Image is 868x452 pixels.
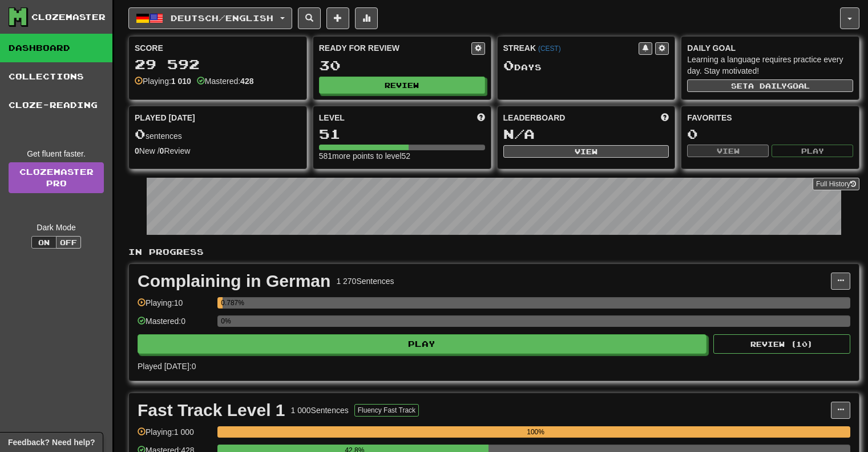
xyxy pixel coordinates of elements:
div: 581 more points to level 52 [319,150,485,162]
button: Off [56,236,81,249]
div: Favorites [687,112,853,123]
button: Search sentences [298,7,321,29]
button: Add sentence to collection [326,7,349,29]
span: This week in points, UTC [661,112,669,123]
div: Playing: 1 000 [138,426,212,445]
div: 30 [319,58,485,73]
div: Day s [503,58,669,73]
div: Learning a language requires practice every day. Stay motivated! [687,54,853,77]
div: 51 [319,127,485,141]
button: Review [319,77,485,94]
div: New / Review [135,145,301,157]
span: N/A [503,126,535,142]
div: Daily Goal [687,42,853,54]
span: Leaderboard [503,112,566,123]
button: More stats [355,7,378,29]
div: Complaining in German [138,273,330,290]
div: Playing: 10 [138,297,212,316]
div: sentences [135,127,301,142]
button: Review (10) [713,334,850,354]
button: Play [772,145,853,157]
strong: 0 [160,146,164,155]
button: Seta dailygoal [687,79,853,92]
div: Get fluent faster. [9,148,104,159]
div: Dark Mode [9,222,104,233]
div: Playing: [135,75,191,87]
button: Fluency Fast Track [354,404,419,417]
button: Play [138,334,706,354]
strong: 428 [240,77,253,86]
span: Score more points to level up [477,112,485,123]
div: Mastered: [197,75,254,87]
div: Fast Track Level 1 [138,402,285,419]
button: View [687,145,769,157]
button: Full History [813,178,859,190]
span: 0 [135,126,146,142]
div: 29 592 [135,57,301,71]
span: 0 [503,57,514,73]
div: 0.787% [221,297,222,309]
span: Played [DATE] [135,112,195,123]
div: Clozemaster [31,11,106,23]
div: 1 000 Sentences [291,405,349,416]
strong: 1 010 [171,77,191,86]
a: (CEST) [538,45,561,53]
div: 0 [687,127,853,141]
button: View [503,145,669,158]
strong: 0 [135,146,139,155]
div: Streak [503,42,639,54]
div: 1 270 Sentences [336,275,394,287]
a: ClozemasterPro [9,162,104,193]
div: Score [135,42,301,54]
div: Ready for Review [319,42,471,54]
span: Played [DATE]: 0 [138,362,196,371]
span: Level [319,112,345,123]
div: 100% [221,426,850,438]
span: Deutsch / English [171,13,273,23]
span: a daily [748,82,787,90]
div: Mastered: 0 [138,315,212,334]
button: Deutsch/English [128,7,292,29]
span: Open feedback widget [8,437,95,448]
p: In Progress [128,246,859,258]
button: On [31,236,56,249]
